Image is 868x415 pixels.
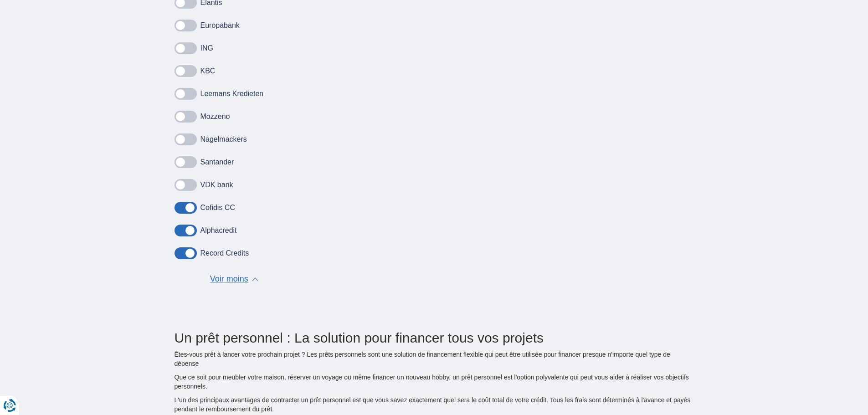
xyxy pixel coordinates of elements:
label: Alphacredit [200,226,237,235]
h2: Un prêt personnel : La solution pour financer tous vos projets [175,330,694,345]
p: Que ce soit pour meubler votre maison, réserver un voyage ou même financer un nouveau hobby, un p... [175,373,694,391]
label: Mozzeno [200,113,230,121]
label: Leemans Kredieten [200,90,264,98]
p: Êtes-vous prêt à lancer votre prochain projet ? Les prêts personnels sont une solution de finance... [175,350,694,368]
button: Voir moins ▲ [207,273,261,286]
span: ▲ [252,277,258,281]
label: KBC [200,67,216,75]
label: VDK bank [200,181,233,189]
label: Cofidis CC [200,204,235,212]
label: ING [200,44,213,52]
label: Europabank [200,21,240,30]
span: Voir moins [210,273,248,285]
label: Nagelmackers [200,135,247,143]
label: Santander [200,158,234,166]
p: L'un des principaux avantages de contracter un prêt personnel est que vous savez exactement quel ... [175,395,694,414]
label: Record Credits [200,249,249,257]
